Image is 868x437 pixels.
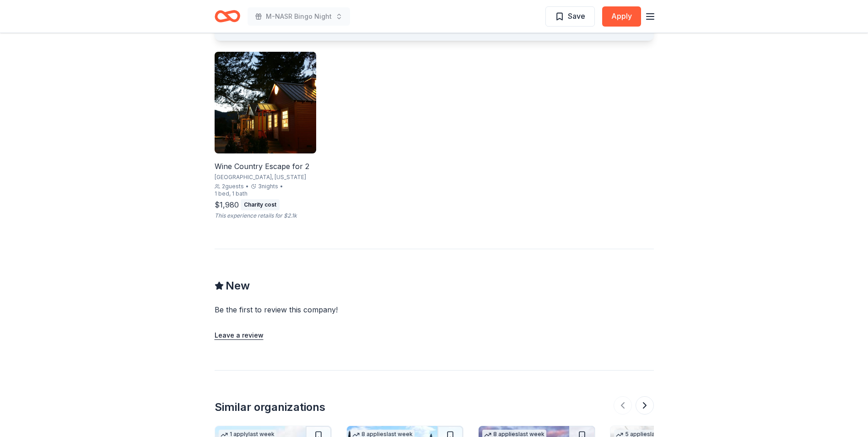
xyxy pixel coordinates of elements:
a: Home [215,5,240,27]
span: M-NASR Bingo Night [266,11,332,22]
button: M-NASR Bingo Night [248,7,350,26]
div: • [246,183,249,190]
div: Be the first to review this company! [215,304,449,315]
div: • [280,183,283,190]
div: Wine Country Escape for 2 [215,161,316,172]
div: 1 bed, 1 bath [215,190,248,197]
div: [GEOGRAPHIC_DATA], [US_STATE] [215,174,316,181]
button: Save [545,6,595,27]
span: New [226,279,250,293]
div: $1,980 [215,199,239,210]
span: 2 guests [222,183,244,190]
span: Save [568,10,585,22]
button: Leave a review [215,330,264,341]
div: This experience retails for $2.1k [215,212,316,219]
img: Image for Wine Country Escape for 2 [215,52,316,153]
div: Charity cost [241,199,280,210]
div: Similar organizations [215,400,325,415]
span: 3 nights [258,183,278,190]
button: Apply [602,6,641,27]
